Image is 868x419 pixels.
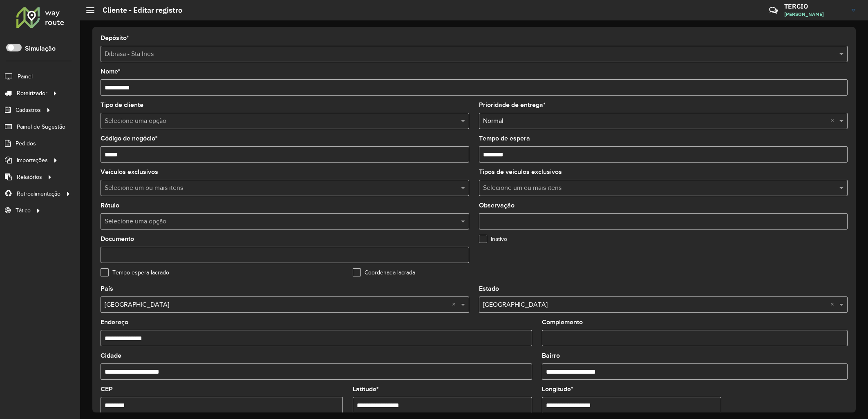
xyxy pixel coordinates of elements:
label: Cidade [101,351,121,361]
label: Endereço [101,317,128,327]
span: Painel de Sugestão [17,123,65,131]
span: Clear all [830,116,837,126]
label: Tempo espera lacrado [101,268,169,277]
label: Observação [479,201,515,210]
label: Simulação [25,44,56,53]
label: País [101,284,113,294]
h2: Cliente - Editar registro [94,6,182,15]
label: Rótulo [101,201,119,210]
label: Latitude [353,384,379,394]
label: CEP [101,384,113,394]
label: Tipos de veículos exclusivos [479,167,562,177]
span: Tático [16,206,31,215]
label: Coordenada lacrada [353,268,415,277]
label: Complemento [542,317,583,327]
label: Nome [101,67,121,76]
label: Tempo de espera [479,134,530,143]
span: Relatórios [17,173,42,181]
span: Cadastros [16,106,41,114]
label: Depósito [101,33,129,43]
label: Código de negócio [101,134,158,143]
label: Documento [101,234,134,244]
span: Painel [18,72,33,81]
span: Clear all [452,300,459,310]
span: Retroalimentação [17,189,60,198]
label: Prioridade de entrega [479,100,546,110]
span: Importações [17,156,48,165]
span: Pedidos [16,139,36,148]
label: Estado [479,284,499,294]
span: Clear all [830,300,837,310]
label: Longitude [542,384,573,394]
span: [PERSON_NAME] [784,11,846,18]
label: Veículos exclusivos [101,167,158,177]
label: Inativo [479,235,507,243]
span: Roteirizador [17,89,47,98]
label: Bairro [542,351,560,361]
h3: TERCIO [784,2,846,10]
label: Tipo de cliente [101,100,143,110]
a: Contato Rápido [765,2,782,19]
